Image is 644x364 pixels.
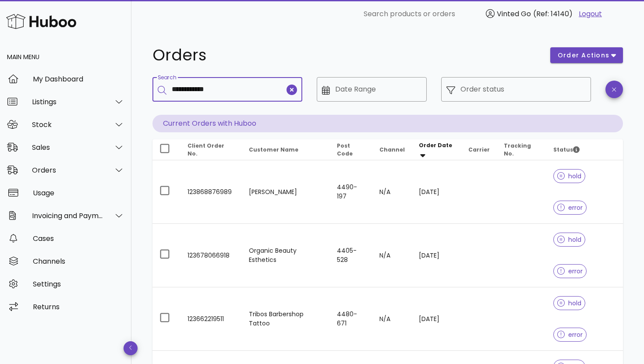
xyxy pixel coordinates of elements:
span: hold [557,300,582,306]
td: 4490-197 [330,160,372,224]
th: Client Order No. [180,139,242,160]
td: [DATE] [412,224,461,287]
img: Huboo Logo [6,12,76,31]
span: error [557,205,583,211]
td: 4405-528 [330,224,372,287]
span: Vinted Go [497,9,531,19]
span: Channel [379,146,405,153]
span: (Ref: 14140) [533,9,573,19]
td: N/A [372,160,412,224]
span: error [557,268,583,274]
th: Status [546,139,623,160]
span: Customer Name [249,146,298,153]
td: 123662219511 [180,287,242,351]
div: Cases [33,234,124,243]
h1: Orders [152,47,540,63]
th: Carrier [461,139,497,160]
p: Current Orders with Huboo [152,115,623,132]
span: Client Order No. [188,142,224,157]
div: Settings [33,280,124,288]
div: Channels [33,257,124,265]
div: Returns [33,303,124,311]
a: Logout [579,9,602,19]
span: order actions [557,51,610,60]
button: clear icon [287,85,297,95]
span: Post Code [337,142,353,157]
td: 123868876989 [180,160,242,224]
span: Order Date [419,141,452,149]
div: Orders [32,166,103,174]
button: order actions [550,47,623,63]
td: [DATE] [412,160,461,224]
div: Sales [32,143,103,152]
th: Tracking No. [497,139,546,160]
th: Post Code [330,139,372,160]
span: Tracking No. [504,142,531,157]
td: N/A [372,287,412,351]
span: error [557,332,583,338]
div: My Dashboard [33,75,124,83]
span: hold [557,173,582,179]
td: Organic Beauty Esthetics [242,224,330,287]
td: Tribos Barbershop Tattoo [242,287,330,351]
td: [DATE] [412,287,461,351]
div: Stock [32,120,103,129]
span: Carrier [468,146,490,153]
th: Customer Name [242,139,330,160]
td: 123678066918 [180,224,242,287]
div: Usage [33,189,124,197]
th: Order Date: Sorted descending. Activate to remove sorting. [412,139,461,160]
div: Listings [32,98,103,106]
td: [PERSON_NAME] [242,160,330,224]
span: Status [553,146,580,153]
span: hold [557,237,582,243]
td: N/A [372,224,412,287]
div: Invoicing and Payments [32,212,103,220]
label: Search [158,74,176,81]
th: Channel [372,139,412,160]
td: 4480-671 [330,287,372,351]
